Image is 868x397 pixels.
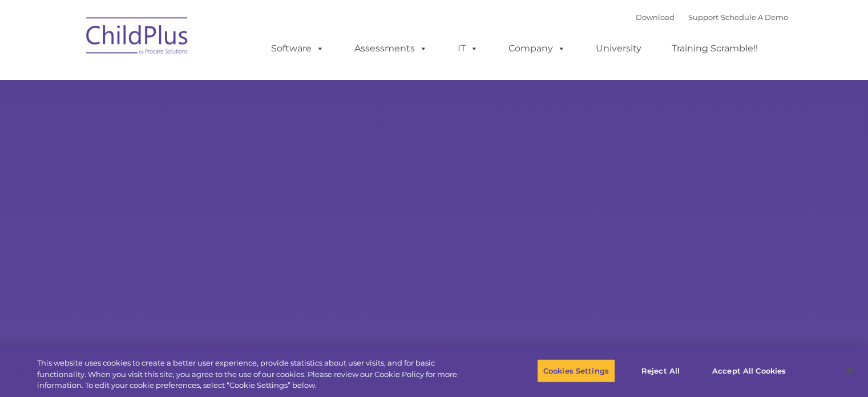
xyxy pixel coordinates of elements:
[837,358,862,383] button: Close
[343,37,439,60] a: Assessments
[80,9,195,66] img: ChildPlus by Procare Solutions
[688,13,718,22] a: Support
[446,37,490,60] a: IT
[260,37,336,60] a: Software
[625,359,696,383] button: Reject All
[584,37,653,60] a: University
[636,13,675,22] a: Download
[497,37,577,60] a: Company
[37,358,478,391] div: This website uses cookies to create a better user experience, provide statistics about user visit...
[721,13,788,22] a: Schedule A Demo
[636,13,788,22] font: |
[660,37,769,60] a: Training Scramble!!
[706,359,792,383] button: Accept All Cookies
[537,359,615,383] button: Cookies Settings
